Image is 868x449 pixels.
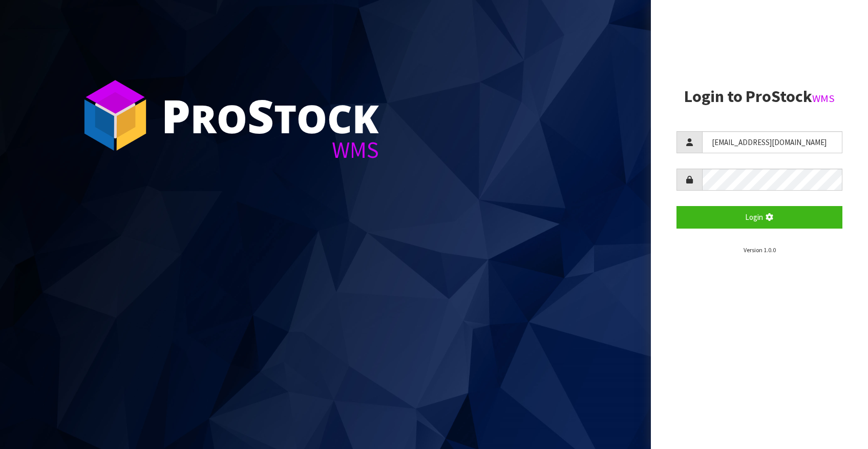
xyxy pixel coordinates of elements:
div: ro tock [161,92,379,138]
input: Username [702,131,842,153]
span: P [161,84,190,147]
img: ProStock Cube [77,77,154,154]
div: WMS [161,138,379,161]
small: Version 1.0.0 [744,246,776,254]
span: S [247,84,274,147]
small: WMS [812,92,835,105]
h2: Login to ProStock [676,88,842,106]
button: Login [676,206,842,228]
